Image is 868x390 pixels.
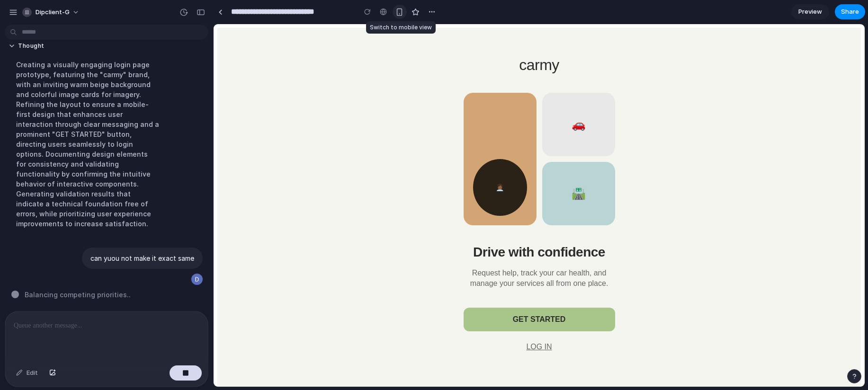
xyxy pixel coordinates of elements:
[260,135,313,192] div: 👩🏾‍💼
[25,290,131,300] span: Balancing competing priorities ..
[9,54,167,234] div: Creating a visually engaging login page prototype, featuring the "carmy" brand, with an inviting ...
[250,244,402,265] p: Request help, track your car health, and manage your services all from one place.
[791,4,829,19] a: Preview
[36,8,70,17] span: dipclient-g
[835,4,865,19] button: Share
[841,7,859,17] span: Share
[329,138,402,201] div: 🛣️
[4,32,647,50] h1: carmy
[798,7,822,17] span: Preview
[250,284,402,307] button: GET STARTED
[366,21,436,34] div: Switch to mobile view
[299,291,352,299] span: GET STARTED
[329,69,402,132] div: 🚗
[18,5,84,20] button: dipclient-g
[250,220,402,236] h2: Drive with confidence
[90,253,194,263] p: can yuou not make it exact same
[309,315,342,331] button: LOG IN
